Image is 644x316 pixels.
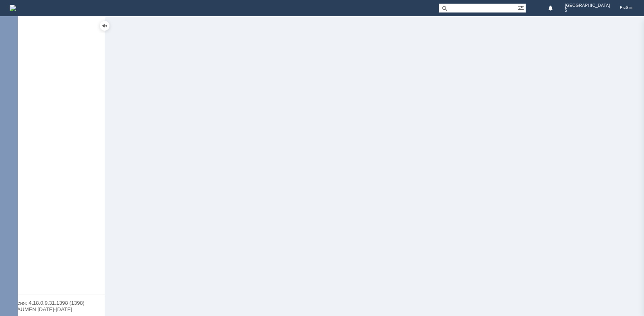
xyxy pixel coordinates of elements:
span: 5 [565,8,610,13]
img: logo [10,5,16,11]
div: Скрыть меню [100,21,109,31]
div: Версия: 4.18.0.9.31.1398 (1398) [8,300,97,306]
span: Расширенный поиск [518,4,526,11]
span: [GEOGRAPHIC_DATA] [565,3,610,8]
a: Перейти на домашнюю страницу [10,5,16,11]
div: © NAUMEN [DATE]-[DATE] [8,307,97,312]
